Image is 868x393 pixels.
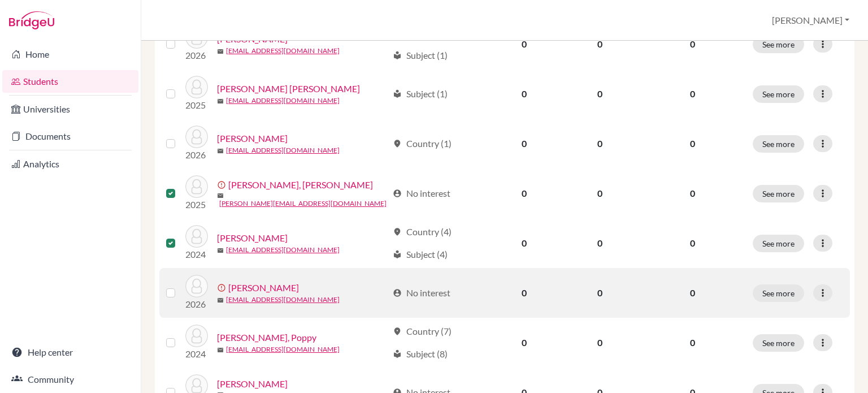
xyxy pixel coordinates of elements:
[217,82,360,96] a: [PERSON_NAME] [PERSON_NAME]
[185,175,208,198] img: Cavebring, Lucas John
[217,180,228,189] span: error_outline
[217,377,288,391] a: [PERSON_NAME]
[393,51,402,60] span: local_library
[228,281,299,295] a: [PERSON_NAME]
[561,19,639,69] td: 0
[393,347,448,361] div: Subject (8)
[561,268,639,318] td: 0
[185,49,208,62] p: 2026
[217,132,288,145] a: [PERSON_NAME]
[185,297,208,311] p: 2026
[226,344,340,355] a: [EMAIL_ADDRESS][DOMAIN_NAME]
[753,185,804,202] button: See more
[217,231,288,245] a: [PERSON_NAME]
[487,318,561,368] td: 0
[185,275,208,297] img: Cooke, Evan
[646,286,739,300] p: 0
[185,148,208,162] p: 2026
[2,368,138,391] a: Community
[753,334,804,352] button: See more
[217,297,224,304] span: mail
[393,189,402,198] span: account_circle
[185,248,208,261] p: 2024
[753,135,804,153] button: See more
[226,245,340,255] a: [EMAIL_ADDRESS][DOMAIN_NAME]
[217,48,224,55] span: mail
[2,125,138,148] a: Documents
[217,98,224,105] span: mail
[226,96,340,106] a: [EMAIL_ADDRESS][DOMAIN_NAME]
[753,36,804,53] button: See more
[2,153,138,175] a: Analytics
[561,169,639,218] td: 0
[646,87,739,101] p: 0
[393,349,402,359] span: local_library
[217,347,224,353] span: mail
[185,325,208,347] img: Coughlin, Poppy
[228,178,373,192] a: [PERSON_NAME], [PERSON_NAME]
[487,119,561,169] td: 0
[646,336,739,349] p: 0
[753,284,804,302] button: See more
[217,148,224,154] span: mail
[393,288,402,297] span: account_circle
[753,235,804,252] button: See more
[646,187,739,200] p: 0
[561,119,639,169] td: 0
[753,85,804,103] button: See more
[393,325,452,338] div: Country (7)
[393,327,402,336] span: location_on
[393,137,452,150] div: Country (1)
[487,268,561,318] td: 0
[185,347,208,361] p: 2024
[561,318,639,368] td: 0
[185,98,208,112] p: 2025
[185,198,208,211] p: 2025
[2,43,138,66] a: Home
[646,137,739,150] p: 0
[393,286,450,300] div: No interest
[219,198,387,209] a: [PERSON_NAME][EMAIL_ADDRESS][DOMAIN_NAME]
[9,11,54,29] img: Bridge-U
[185,225,208,248] img: Cavelti, Gian
[393,139,402,148] span: location_on
[393,89,402,98] span: local_library
[767,10,854,31] button: [PERSON_NAME]
[185,76,208,98] img: Cassells Brooksbank, Molly
[2,70,138,93] a: Students
[561,69,639,119] td: 0
[217,192,224,199] span: mail
[217,247,224,254] span: mail
[487,69,561,119] td: 0
[393,187,450,200] div: No interest
[2,98,138,120] a: Universities
[226,295,340,305] a: [EMAIL_ADDRESS][DOMAIN_NAME]
[393,227,402,236] span: location_on
[226,145,340,156] a: [EMAIL_ADDRESS][DOMAIN_NAME]
[217,331,316,344] a: [PERSON_NAME], Poppy
[393,225,452,239] div: Country (4)
[185,126,208,148] img: Cassels, Annie
[487,19,561,69] td: 0
[646,236,739,250] p: 0
[393,250,402,259] span: local_library
[393,248,448,261] div: Subject (4)
[487,218,561,268] td: 0
[646,37,739,51] p: 0
[393,49,448,62] div: Subject (1)
[217,283,228,292] span: error_outline
[561,218,639,268] td: 0
[226,46,340,56] a: [EMAIL_ADDRESS][DOMAIN_NAME]
[393,87,448,101] div: Subject (1)
[2,341,138,364] a: Help center
[487,169,561,218] td: 0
